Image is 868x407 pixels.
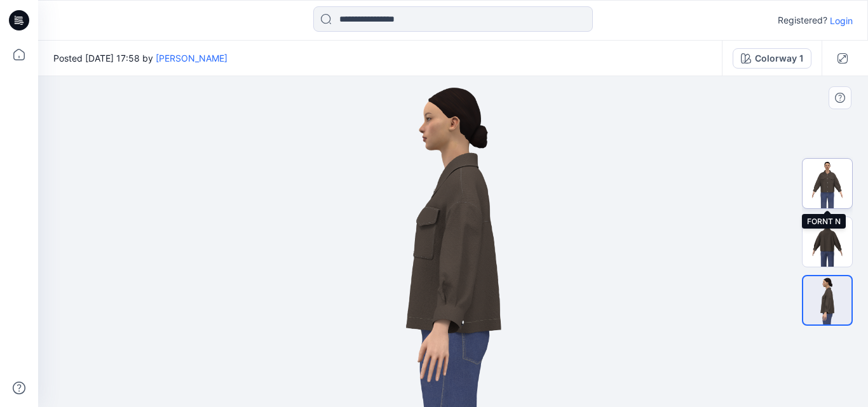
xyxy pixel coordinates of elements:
[755,51,803,65] div: Colorway 1
[733,48,811,69] button: Colorway 1
[830,14,853,27] p: Login
[336,76,570,407] img: eyJhbGciOiJIUzI1NiIsImtpZCI6IjAiLCJzbHQiOiJzZXMiLCJ0eXAiOiJKV1QifQ.eyJkYXRhIjp7InR5cGUiOiJzdG9yYW...
[53,51,227,65] span: Posted [DATE] 17:58 by
[803,276,851,324] img: side n
[803,217,852,267] img: BACK N
[803,159,852,208] img: FORNT N
[156,53,227,63] a: [PERSON_NAME]
[778,13,827,28] p: Registered?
